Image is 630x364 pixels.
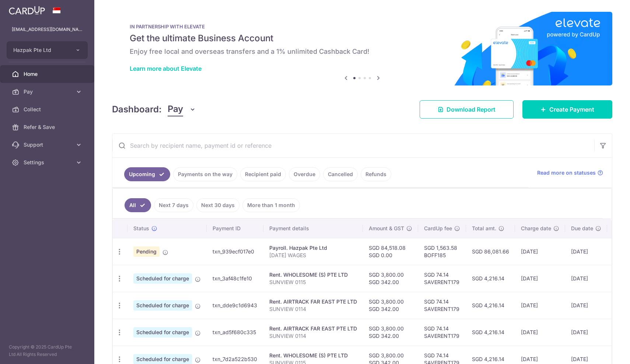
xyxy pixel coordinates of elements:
td: SGD 3,800.00 SGD 342.00 [363,265,418,292]
a: Next 7 days [154,198,193,212]
td: txn_ad5f680c335 [207,319,263,346]
a: Payments on the way [173,167,237,181]
td: SGD 74.14 SAVERENT179 [418,265,466,292]
a: Download Report [420,100,514,119]
td: SGD 3,800.00 SGD 342.00 [363,319,418,346]
div: Rent. WHOLESOME (S) PTE LTD [269,271,357,279]
span: Pending [133,246,160,257]
td: SGD 74.14 SAVERENT179 [418,319,466,346]
td: txn_3af48c1fe10 [207,265,263,292]
input: Search by recipient name, payment id or reference [112,134,594,157]
h5: Get the ultimate Business Account [130,32,595,44]
td: txn_939ecf017e0 [207,238,263,265]
td: SGD 3,800.00 SGD 342.00 [363,292,418,319]
td: SGD 74.14 SAVERENT179 [418,292,466,319]
p: [DATE] WAGES [269,252,357,259]
a: Read more on statuses [537,169,603,176]
p: SUNVIEW 0114 [269,332,357,340]
td: [DATE] [515,238,565,265]
h4: Dashboard: [112,103,162,116]
button: Pay [168,102,196,116]
div: Rent. AIRTRACK FAR EAST PTE LTD [269,325,357,332]
img: Bank Card [609,301,624,310]
div: Payroll. Hazpak Pte Ltd [269,244,357,252]
a: Overdue [289,167,320,181]
p: SUNVIEW 0114 [269,305,357,313]
span: Collect [24,106,72,113]
a: Create Payment [522,100,612,119]
span: Hazpak Pte Ltd [13,46,68,54]
span: Scheduled for charge [133,273,192,284]
a: All [125,198,151,212]
a: Upcoming [124,167,170,181]
span: Scheduled for charge [133,327,192,337]
button: Hazpak Pte Ltd [7,41,88,59]
span: Scheduled for charge [133,300,192,311]
a: Next 30 days [196,198,239,212]
td: SGD 4,216.14 [466,265,515,292]
a: More than 1 month [242,198,300,212]
div: Rent. WHOLESOME (S) PTE LTD [269,352,357,359]
p: SUNVIEW 0115 [269,279,357,286]
th: Payment details [263,219,363,238]
span: Pay [24,88,72,95]
p: [EMAIL_ADDRESS][DOMAIN_NAME] [12,26,83,33]
td: SGD 1,563.58 BOFF185 [418,238,466,265]
span: CardUp fee [424,225,452,232]
a: Recipient paid [240,167,286,181]
span: Refer & Save [24,123,72,131]
td: [DATE] [565,265,607,292]
span: Status [133,225,149,232]
span: Settings [24,159,72,166]
span: Create Payment [549,105,594,114]
span: Download Report [447,105,496,114]
img: Bank Card [609,247,624,256]
img: Bank Card [609,274,624,283]
td: SGD 4,216.14 [466,319,515,346]
th: Payment ID [207,219,263,238]
span: Total amt. [472,225,496,232]
a: Refunds [361,167,391,181]
span: Support [24,141,72,148]
span: Read more on statuses [537,169,596,176]
span: Home [24,70,72,78]
img: Bank Card [609,355,624,364]
span: Charge date [521,225,551,232]
td: SGD 84,518.08 SGD 0.00 [363,238,418,265]
img: CardUp [9,6,45,15]
td: [DATE] [515,265,565,292]
div: Rent. AIRTRACK FAR EAST PTE LTD [269,298,357,305]
p: IN PARTNERSHIP WITH ELEVATE [130,24,595,29]
span: Due date [571,225,593,232]
h6: Enjoy free local and overseas transfers and a 1% unlimited Cashback Card! [130,47,595,56]
span: Pay [168,102,183,116]
td: [DATE] [565,292,607,319]
img: Renovation banner [112,12,612,85]
td: [DATE] [515,319,565,346]
td: txn_dde9c1d6943 [207,292,263,319]
td: [DATE] [565,319,607,346]
img: Bank Card [609,328,624,337]
td: SGD 4,216.14 [466,292,515,319]
td: [DATE] [565,238,607,265]
span: Amount & GST [369,225,404,232]
td: SGD 86,081.66 [466,238,515,265]
td: [DATE] [515,292,565,319]
a: Cancelled [323,167,358,181]
a: Learn more about Elevate [130,65,202,72]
